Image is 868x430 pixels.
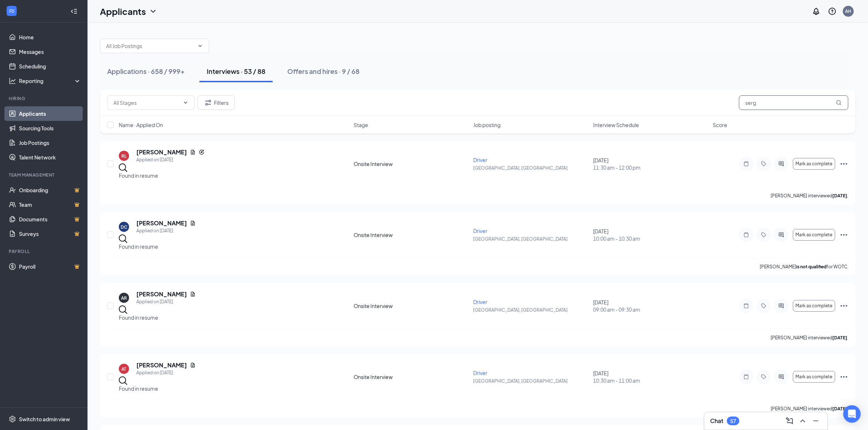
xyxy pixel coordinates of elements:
svg: Tag [759,161,768,167]
a: Scheduling [19,59,81,74]
a: TeamCrown [19,197,81,212]
svg: ActiveChat [777,303,786,309]
a: Sourcing Tools [19,121,81,135]
div: Found in resume [119,172,349,179]
span: Mark as complete [796,374,833,379]
input: All Job Postings [106,42,194,50]
button: ChevronUp [797,415,809,427]
svg: Ellipses [840,159,848,168]
input: All Stages [113,99,180,107]
svg: Analysis [9,77,16,84]
svg: Collapse [70,8,78,15]
svg: ChevronDown [183,100,188,106]
div: RL [121,153,126,159]
button: Mark as complete [793,300,835,312]
div: Switch to admin view [19,415,70,423]
svg: Document [190,220,196,226]
span: Mark as complete [796,161,833,166]
img: search.bf7aa3482b7795d4f01b.svg [119,305,127,314]
button: Mark as complete [793,158,835,170]
div: Onsite Interview [354,160,469,167]
h1: Applicants [100,5,146,17]
div: Applied on [DATE] [136,298,196,305]
svg: Filter [204,98,213,107]
svg: QuestionInfo [828,7,837,16]
h5: [PERSON_NAME] [136,290,187,298]
div: Interviews · 53 / 88 [207,67,265,76]
div: Applied on [DATE] [136,227,196,234]
svg: ChevronDown [197,43,203,49]
div: Found in resume [119,314,349,321]
svg: ChevronUp [798,417,807,425]
span: Score [713,121,727,129]
div: Onsite Interview [354,373,469,380]
span: 09:00 am - 09:30 am [593,306,708,313]
svg: ActiveChat [777,374,786,380]
span: 11:30 am - 12:00 pm [593,164,708,171]
a: Job Postings [19,135,81,150]
div: Applied on [DATE] [136,156,205,163]
p: [PERSON_NAME] interviewed . [771,406,848,412]
span: Driver [474,157,488,163]
div: Onsite Interview [354,231,469,238]
div: AH [845,8,852,14]
span: Interview Schedule [593,121,639,129]
svg: Ellipses [840,230,848,239]
span: Driver [474,370,488,376]
svg: ComposeMessage [785,417,794,425]
b: [DATE] [832,406,847,411]
svg: Note [742,232,751,238]
div: Found in resume [119,385,349,392]
div: Open Intercom Messenger [843,405,861,423]
p: [GEOGRAPHIC_DATA], [GEOGRAPHIC_DATA] [474,236,589,242]
span: Job posting [474,121,501,129]
button: ComposeMessage [784,415,795,427]
img: search.bf7aa3482b7795d4f01b.svg [119,376,127,385]
button: Filter Filters [198,95,235,110]
div: AT [122,366,126,372]
b: [DATE] [832,193,847,198]
svg: Document [190,149,196,155]
span: Driver [474,228,488,234]
svg: Note [742,374,751,380]
a: Messages [19,44,81,59]
svg: Settings [9,415,16,423]
p: [GEOGRAPHIC_DATA], [GEOGRAPHIC_DATA] [474,378,589,384]
div: [DATE] [593,228,708,242]
span: Driver [474,299,488,305]
svg: ActiveChat [777,232,786,238]
button: Mark as complete [793,229,835,241]
svg: Document [190,291,196,297]
a: SurveysCrown [19,226,81,241]
svg: Tag [759,232,768,238]
h5: [PERSON_NAME] [136,219,187,227]
span: Name · Applied On [119,121,163,129]
div: Hiring [9,95,80,102]
div: Payroll [9,248,80,255]
p: [GEOGRAPHIC_DATA], [GEOGRAPHIC_DATA] [474,307,589,313]
svg: Document [190,362,196,368]
a: DocumentsCrown [19,212,81,226]
svg: Notifications [812,7,821,16]
svg: Note [742,303,751,309]
div: [DATE] [593,370,708,384]
b: [DATE] [832,335,847,340]
h5: [PERSON_NAME] [136,361,187,369]
button: Mark as complete [793,371,835,383]
p: [PERSON_NAME] for WOTC. [760,264,848,270]
svg: Ellipses [840,372,848,381]
span: 10:00 am - 10:30 am [593,235,708,242]
div: 57 [730,418,736,424]
svg: Minimize [811,417,820,425]
h5: [PERSON_NAME] [136,148,187,156]
svg: ActiveChat [777,161,786,167]
span: Stage [354,121,368,129]
svg: WorkstreamLogo [8,7,15,15]
svg: MagnifyingGlass [836,100,842,106]
svg: Reapply [199,149,205,155]
a: OnboardingCrown [19,183,81,197]
span: Mark as complete [796,232,833,237]
p: [PERSON_NAME] interviewed . [771,335,848,341]
div: Applications · 658 / 999+ [107,67,185,76]
h3: Chat [710,417,723,425]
